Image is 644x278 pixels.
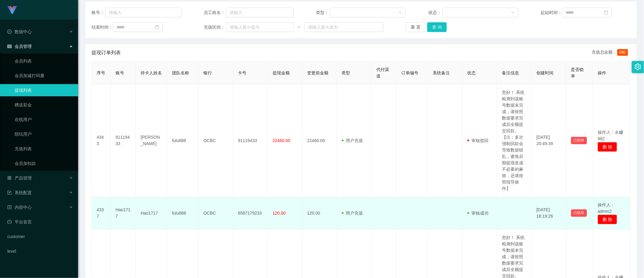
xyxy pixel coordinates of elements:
span: 数据中心 [7,29,32,34]
i: 图标: check-circle-o [7,30,12,34]
td: 91119433 [233,84,268,197]
span: 起始时间： [541,9,562,16]
button: 重 置 [406,22,425,32]
span: ~ [294,24,304,30]
a: 充值列表 [15,143,73,155]
button: 删 除 [598,142,617,152]
i: 图标: form [7,191,12,195]
td: 4337 [92,197,111,230]
a: 会员加扣款 [15,157,73,169]
span: 是否锁单 [571,67,584,78]
button: 查 询 [427,22,447,32]
span: 状态 [467,70,476,75]
a: 提现列表 [15,84,73,96]
i: 图标: down [399,11,402,15]
span: 22460.00 [273,138,290,143]
td: OCBC [199,84,233,197]
span: 产品管理 [7,176,32,180]
span: 操作人：admin2 [598,202,615,214]
span: 结束时间： [91,24,113,30]
input: 请输入 [105,8,181,17]
span: 120.00 [273,211,286,216]
i: 图标: profile [7,205,12,209]
td: [PERSON_NAME] [136,84,167,197]
a: 在线用户 [15,113,73,126]
a: 陪玩用户 [15,128,73,140]
span: 员工姓名： [204,9,226,16]
span: 980 [617,49,628,56]
span: 操作 [598,70,606,75]
span: 备注信息 [502,70,519,75]
span: 序号 [97,70,105,75]
span: 提现订单列表 [91,49,121,56]
input: 请输入 [226,8,294,17]
input: 请输入最大值为 [304,22,384,32]
span: 会员管理 [7,44,32,49]
span: 账号： [91,9,105,16]
td: Hao1717 [111,197,136,230]
input: 请输入最小值为 [226,22,294,32]
td: fulu888 [167,84,199,197]
a: 会员加减打码量 [15,69,73,82]
button: 已锁单 [571,209,587,217]
td: [DATE] 20:49:39 [531,84,566,197]
i: 图标: setting [635,63,641,70]
span: 内容中心 [7,205,32,210]
button: 已锁单 [571,137,587,144]
td: [DATE] 18:19:26 [531,197,566,230]
span: 系统配置 [7,190,32,195]
span: 订单编号 [401,70,418,75]
span: 审核驳回 [467,138,489,143]
span: 变更前金额 [307,70,328,75]
button: 删 除 [598,215,617,224]
i: 图标: appstore-o [7,176,12,180]
a: level [7,245,73,257]
span: 系统备注 [433,70,450,75]
a: customer [7,230,73,243]
span: 充值区间： [204,24,226,30]
td: 4343 [92,84,111,197]
span: 提现金额 [273,70,290,75]
span: 创建时间 [536,70,553,75]
span: 用户充值 [342,138,363,143]
a: 会员列表 [15,55,73,67]
i: 图标: calendar [604,10,608,15]
td: 6587179233 [233,197,268,230]
span: 状态： [428,9,442,16]
span: 类型 [342,70,350,75]
div: 充值总金额： [592,49,631,56]
span: 用户充值 [342,211,363,216]
a: 图标: dashboard平台首页 [7,216,73,228]
td: 120.00 [302,197,337,230]
span: 操作人：永赚982 [598,130,623,141]
span: 账号 [116,70,124,75]
i: 图标: calendar [155,25,159,29]
td: 22460.00 [302,84,337,197]
span: 代付渠道 [376,67,389,78]
img: logo.9652507e.png [7,6,17,15]
i: 图标: down [511,11,515,15]
span: 团队名称 [172,70,189,75]
i: 图标: table [7,44,12,48]
td: OCBC [199,197,233,230]
a: 赠送彩金 [15,99,73,111]
td: 您好！ 系统检测到该账号数据未完成，请按照数据要求完成后全额提交回款。【注：多次强制回款会导致数据错乱，避免后期提现造成不必要的麻烦，还请按照指导操作】 [497,84,531,197]
span: 类型： [316,9,330,16]
td: fulu888 [167,197,199,230]
td: 91119433 [111,84,136,197]
span: 审核成功 [467,211,489,216]
span: 持卡人姓名 [141,70,162,75]
span: 卡号 [238,70,247,75]
span: 银行 [203,70,212,75]
td: Hao1717 [136,197,167,230]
